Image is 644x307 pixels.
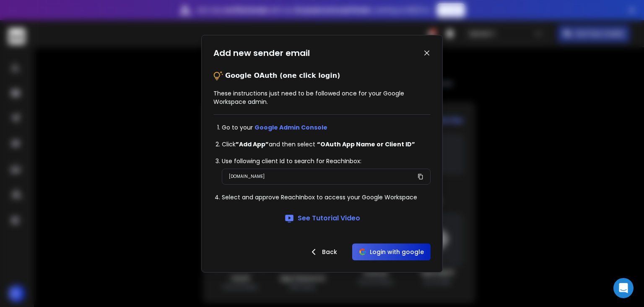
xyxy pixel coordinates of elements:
li: Click and then select [222,140,431,148]
a: See Tutorial Video [284,213,360,223]
strong: “OAuth App Name or Client ID” [317,140,415,148]
a: Google Admin Console [254,123,327,132]
strong: ”Add App” [236,140,269,148]
button: Login with google [352,243,431,260]
li: Select and approve ReachInbox to access your Google Workspace [222,193,431,201]
button: Back [302,243,344,260]
p: Google OAuth (one click login) [225,71,340,81]
p: [DOMAIN_NAME] [229,172,265,181]
li: Go to your [222,123,431,132]
li: Use following client Id to search for ReachInbox: [222,157,431,165]
div: Open Intercom Messenger [613,278,634,298]
img: tips [213,71,223,81]
p: These instructions just need to be followed once for your Google Workspace admin. [213,89,431,106]
h1: Add new sender email [213,47,310,59]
